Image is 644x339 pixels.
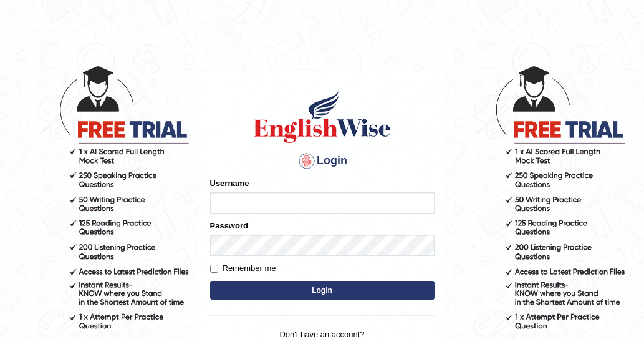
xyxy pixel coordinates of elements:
label: Remember me [210,262,276,275]
img: Logo of English Wise sign in for intelligent practice with AI [251,89,393,145]
input: Remember me [210,265,218,273]
label: Password [210,220,248,232]
label: Username [210,177,249,189]
button: Login [210,281,435,300]
h4: Login [210,151,435,171]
